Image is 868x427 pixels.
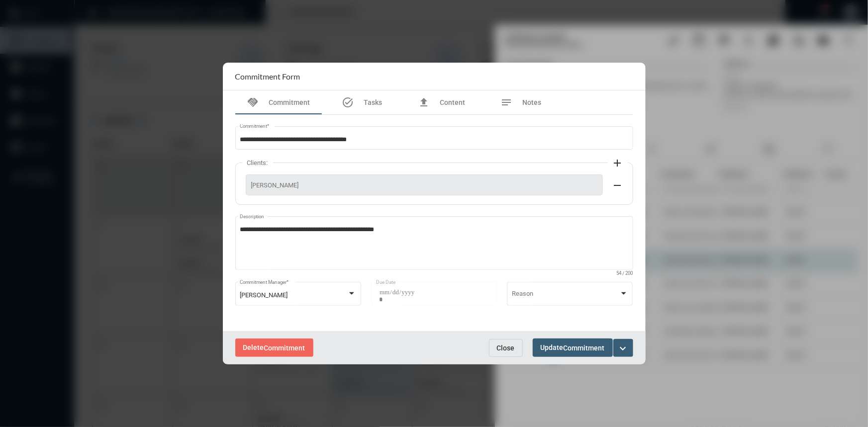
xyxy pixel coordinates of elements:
mat-hint: 54 / 200 [617,271,633,276]
span: Close [497,344,515,352]
h2: Commitment Form [235,72,300,81]
span: Commitment [264,344,305,352]
span: [PERSON_NAME] [240,291,288,299]
span: Notes [523,98,542,106]
button: UpdateCommitment [533,339,613,357]
mat-icon: remove [612,179,624,191]
button: Close [489,339,523,357]
mat-icon: file_upload [418,96,430,108]
mat-icon: task_alt [342,96,354,108]
mat-icon: add [612,157,624,169]
span: Update [541,343,605,351]
span: Tasks [364,98,382,106]
mat-icon: handshake [247,96,259,108]
span: Commitment [564,344,605,352]
label: Clients: [242,159,273,167]
span: Content [440,98,465,106]
mat-icon: notes [501,96,513,108]
span: [PERSON_NAME] [251,181,597,189]
mat-icon: expand_more [617,342,629,354]
span: Commitment [269,98,310,106]
span: Delete [243,343,305,351]
button: DeleteCommitment [235,339,313,357]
